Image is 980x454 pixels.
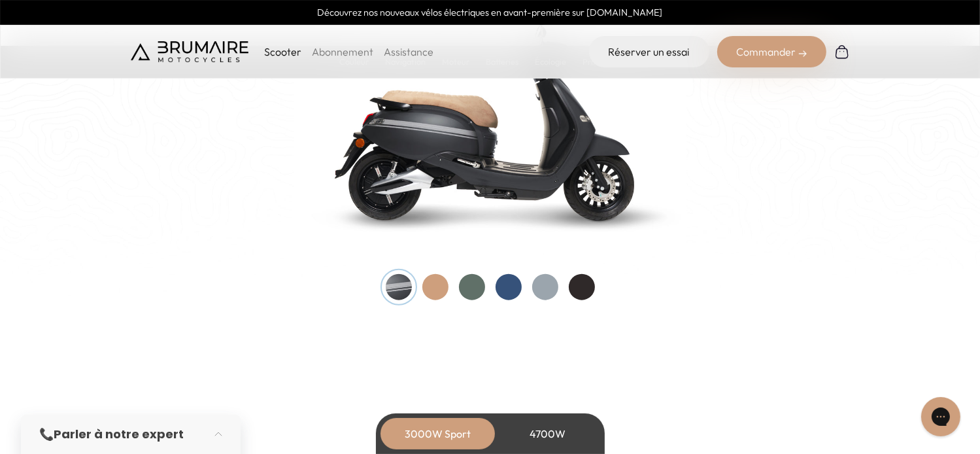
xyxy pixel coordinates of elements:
[496,418,600,449] div: 4700W
[834,44,850,60] img: Panier
[589,36,709,67] a: Réserver un essai
[799,50,807,58] img: right-arrow-2.png
[131,41,248,62] img: Brumaire Motocycles
[264,44,301,60] p: Scooter
[717,36,826,67] div: Commander
[915,393,967,441] iframe: Gorgias live chat messenger
[386,418,490,449] div: 3000W Sport
[312,45,373,58] a: Abonnement
[384,45,433,58] a: Assistance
